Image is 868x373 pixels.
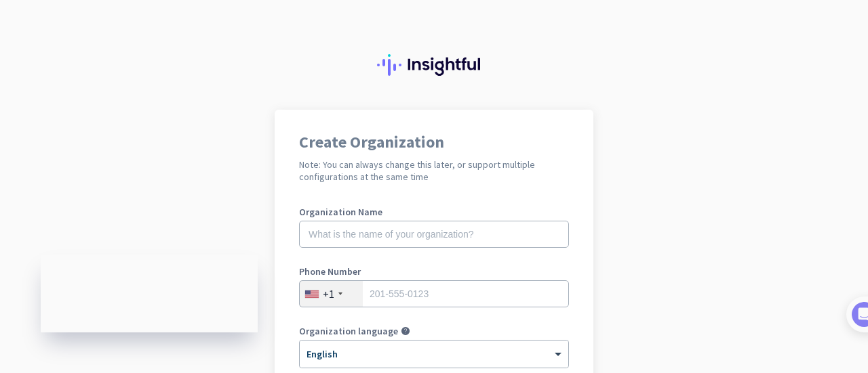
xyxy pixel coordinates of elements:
h2: Note: You can always change this later, or support multiple configurations at the same time [299,158,569,183]
h1: Create Organization [299,134,569,150]
input: 201-555-0123 [299,280,569,307]
iframe: Insightful Status [41,255,258,332]
input: What is the name of your organization? [299,221,569,248]
img: Insightful [377,54,491,76]
label: Phone Number [299,267,569,276]
label: Organization language [299,326,398,336]
div: +1 [323,287,334,301]
label: Organization Name [299,207,569,217]
i: help [401,326,410,336]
